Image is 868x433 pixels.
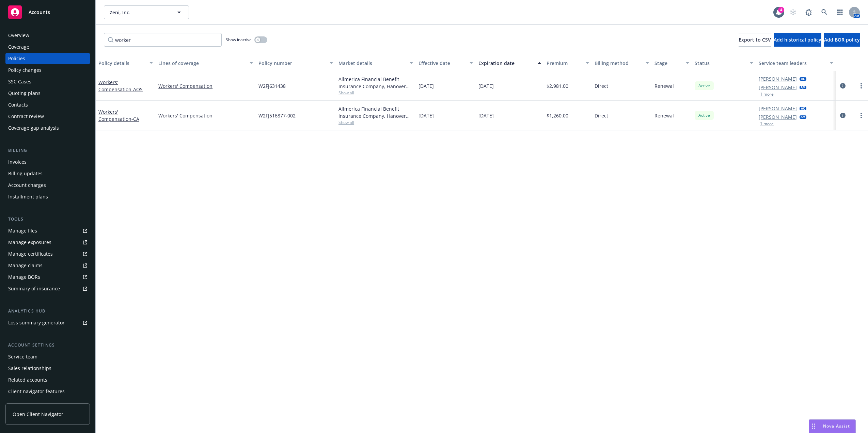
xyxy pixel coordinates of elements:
a: Workers' Compensation [158,112,253,119]
a: Service team [5,351,90,362]
a: [PERSON_NAME] [759,75,797,82]
span: - CA [131,116,139,122]
div: Policy number [258,60,326,67]
div: Sales relationships [8,363,51,374]
div: Invoices [8,157,27,167]
div: Manage BORs [8,272,40,283]
span: Direct [595,82,608,90]
span: Renewal [654,82,674,90]
button: Policy number [256,55,336,71]
span: Show inactive [226,37,252,43]
a: Manage files [5,225,90,236]
a: [PERSON_NAME] [759,84,797,91]
button: Add historical policy [774,33,821,47]
a: [PERSON_NAME] [759,105,797,112]
div: Quoting plans [8,88,41,99]
a: more [857,111,865,119]
div: Allmerica Financial Benefit Insurance Company, Hanover Insurance Group [338,76,413,90]
span: $2,981.00 [547,82,568,90]
span: Export to CSV [739,36,771,43]
a: more [857,82,865,90]
a: Sales relationships [5,363,90,374]
button: Service team leaders [756,55,836,71]
div: Lines of coverage [158,60,246,67]
div: Client access [8,398,38,408]
div: Policies [8,53,25,64]
span: Direct [595,112,608,119]
a: Workers' Compensation [158,82,253,90]
button: 1 more [760,92,774,96]
div: Service team [8,351,37,362]
input: Filter by keyword... [104,33,222,47]
div: Manage certificates [8,248,53,259]
button: Status [692,55,756,71]
span: Add historical policy [774,36,821,43]
span: W2FJ631438 [258,82,286,90]
a: Workers' Compensation [98,79,143,93]
span: Nova Assist [823,423,850,429]
div: Market details [338,60,406,67]
button: Add BOR policy [824,33,860,47]
div: Allmerica Financial Benefit Insurance Company, Hanover Insurance Group [338,105,413,119]
button: Expiration date [476,55,544,71]
a: Accounts [5,3,90,22]
span: Zeni, Inc. [110,9,169,16]
div: Installment plans [8,191,48,202]
div: SSC Cases [8,76,31,87]
div: Service team leaders [759,60,826,67]
button: Stage [652,55,692,71]
span: Active [697,83,711,89]
div: Account settings [5,342,90,349]
div: 4 [778,7,784,13]
button: Nova Assist [809,419,856,433]
a: Contacts [5,99,90,110]
div: Overview [8,30,29,41]
a: Summary of insurance [5,283,90,294]
span: Renewal [654,112,674,119]
div: Contacts [8,99,28,110]
div: Summary of insurance [8,283,60,294]
div: Manage files [8,225,37,236]
span: Add BOR policy [824,36,860,43]
div: Effective date [419,60,465,67]
div: Analytics hub [5,308,90,315]
a: SSC Cases [5,76,90,87]
button: Lines of coverage [156,55,256,71]
div: Policy changes [8,65,42,76]
span: [DATE] [478,82,494,90]
a: Switch app [833,5,847,19]
span: Open Client Navigator [13,411,63,418]
a: Related accounts [5,374,90,385]
a: Loss summary generator [5,317,90,328]
a: Coverage gap analysis [5,123,90,133]
span: Show all [338,119,413,125]
button: Policy details [96,55,156,71]
div: Manage exposures [8,237,51,248]
span: [DATE] [478,112,494,119]
button: 1 more [760,122,774,126]
div: Policy details [98,60,145,67]
a: Manage exposures [5,237,90,248]
span: $1,260.00 [547,112,568,119]
div: Status [695,60,746,67]
div: Drag to move [809,420,818,433]
span: Accounts [29,10,50,15]
a: Account charges [5,180,90,191]
button: Premium [544,55,592,71]
button: Effective date [416,55,476,71]
a: Policy changes [5,65,90,76]
a: [PERSON_NAME] [759,113,797,121]
a: Invoices [5,157,90,167]
a: Start snowing [786,5,800,19]
a: Coverage [5,42,90,52]
div: Coverage [8,42,29,52]
div: Coverage gap analysis [8,123,59,133]
div: Premium [547,60,582,67]
button: Zeni, Inc. [104,5,189,19]
a: Quoting plans [5,88,90,99]
div: Stage [654,60,682,67]
div: Contract review [8,111,44,122]
a: Manage claims [5,260,90,271]
a: circleInformation [839,82,847,90]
